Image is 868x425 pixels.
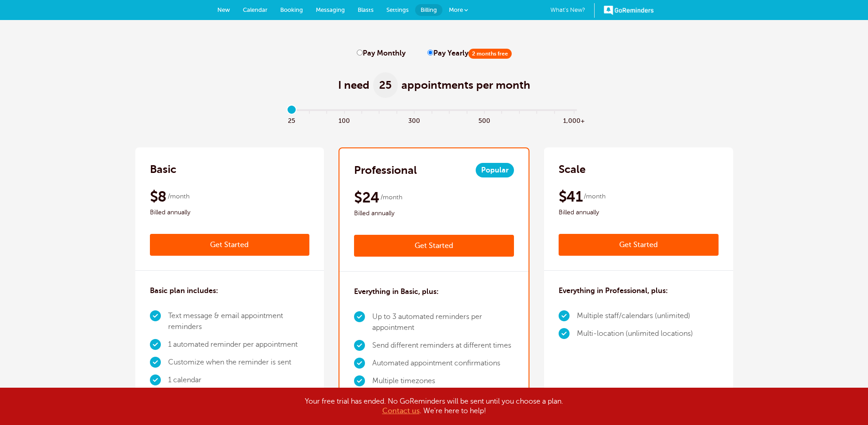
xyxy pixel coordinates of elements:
[406,115,423,125] span: 300
[401,78,530,92] span: appointments per month
[358,6,374,13] span: Blasts
[357,50,363,56] input: Pay Monthly
[427,50,433,56] input: Pay Yearly2 months free
[243,6,267,13] span: Calendar
[468,49,512,59] span: 2 months free
[316,6,345,13] span: Messaging
[382,407,420,415] a: Contact us
[386,6,409,13] span: Settings
[280,6,303,13] span: Booking
[559,187,582,206] span: $41
[354,235,514,257] a: Get Started
[559,285,668,296] h3: Everything in Professional, plus:
[217,6,230,13] span: New
[338,78,370,92] span: I need
[421,6,437,13] span: Billing
[563,115,585,125] span: 1,000+
[550,3,595,18] a: What's New?
[584,191,606,202] span: /month
[150,234,310,256] a: Get Started
[476,163,514,177] span: Popular
[206,397,662,416] div: Your free trial has ended. No GoReminders will be sent until you choose a plan. . We're here to h...
[372,337,514,354] li: Send different reminders at different times
[372,354,514,372] li: Automated appointment confirmations
[168,371,310,389] li: 1 calendar
[335,115,353,125] span: 100
[577,307,693,325] li: Multiple staff/calendars (unlimited)
[168,336,310,354] li: 1 automated reminder per appointment
[559,207,719,218] span: Billed annually
[373,72,398,98] span: 25
[283,115,300,125] span: 25
[168,354,310,371] li: Customize when the reminder is sent
[427,49,512,58] label: Pay Yearly
[415,4,442,16] a: Billing
[150,207,310,218] span: Billed annually
[577,325,693,343] li: Multi-location (unlimited locations)
[168,191,190,202] span: /month
[354,208,514,219] span: Billed annually
[150,285,218,296] h3: Basic plan includes:
[354,163,417,177] h2: Professional
[380,192,402,203] span: /month
[357,49,406,58] label: Pay Monthly
[372,308,514,337] li: Up to 3 automated reminders per appointment
[476,115,493,125] span: 500
[559,234,719,256] a: Get Started
[559,162,586,177] h2: Scale
[354,188,379,207] span: $24
[372,372,514,390] li: Multiple timezones
[150,162,176,177] h2: Basic
[168,307,310,336] li: Text message & email appointment reminders
[150,187,167,206] span: $8
[354,286,439,297] h3: Everything in Basic, plus:
[449,6,463,13] span: More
